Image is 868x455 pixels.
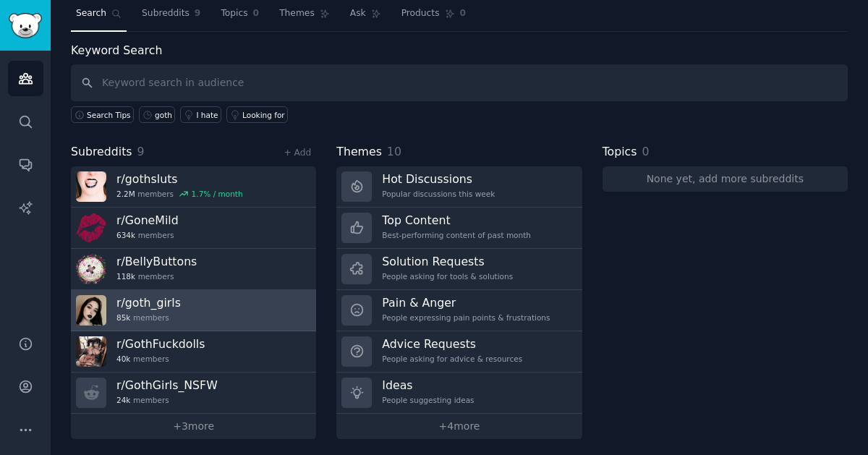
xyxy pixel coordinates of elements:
[382,354,522,364] div: People asking for advice & resources
[382,213,531,228] h3: Top Content
[284,148,311,158] a: + Add
[116,254,197,269] h3: r/ BellyButtons
[401,7,440,20] span: Products
[382,312,550,323] div: People expressing pain points & frustrations
[116,213,179,228] h3: r/ GoneMild
[336,290,582,331] a: Pain & AngerPeople expressing pain points & frustrations
[116,271,197,281] div: members
[116,171,243,187] h3: r/ gothsluts
[71,64,848,101] input: Keyword search in audience
[116,230,135,240] span: 634k
[116,271,135,281] span: 118k
[137,2,205,32] a: Subreddits9
[336,414,582,439] a: +4more
[226,106,288,123] a: Looking for
[71,166,316,208] a: r/gothsluts2.2Mmembers1.7% / month
[242,110,285,120] div: Looking for
[116,312,181,323] div: members
[9,13,42,38] img: GummySearch logo
[116,395,130,405] span: 24k
[603,166,848,192] a: None yet, add more subreddits
[274,2,335,32] a: Themes
[336,249,582,290] a: Solution RequestsPeople asking for tools & solutions
[460,7,467,20] span: 0
[350,7,366,20] span: Ask
[116,230,179,240] div: members
[196,110,218,120] div: I hate
[155,110,172,120] div: goth
[382,171,495,187] h3: Hot Discussions
[139,106,175,123] a: goth
[71,249,316,290] a: r/BellyButtons118kmembers
[382,254,513,269] h3: Solution Requests
[116,354,130,364] span: 40k
[382,295,550,310] h3: Pain & Anger
[87,110,131,120] span: Search Tips
[71,43,162,57] label: Keyword Search
[387,145,401,158] span: 10
[345,2,386,32] a: Ask
[382,336,522,352] h3: Advice Requests
[216,2,264,32] a: Topics0
[116,312,130,323] span: 85k
[279,7,315,20] span: Themes
[116,336,205,352] h3: r/ GothFuckdolls
[336,143,382,161] span: Themes
[76,171,106,202] img: gothsluts
[336,208,582,249] a: Top ContentBest-performing content of past month
[76,213,106,243] img: GoneMild
[137,145,145,158] span: 9
[71,290,316,331] a: r/goth_girls85kmembers
[76,336,106,367] img: GothFuckdolls
[71,143,132,161] span: Subreddits
[116,189,243,199] div: members
[195,7,201,20] span: 9
[71,331,316,373] a: r/GothFuckdolls40kmembers
[71,2,127,32] a: Search
[192,189,243,199] div: 1.7 % / month
[76,254,106,284] img: BellyButtons
[116,378,218,393] h3: r/ GothGirls_NSFW
[382,189,495,199] div: Popular discussions this week
[71,208,316,249] a: r/GoneMild634kmembers
[76,295,106,326] img: goth_girls
[71,373,316,414] a: r/GothGirls_NSFW24kmembers
[382,378,474,393] h3: Ideas
[336,373,582,414] a: IdeasPeople suggesting ideas
[336,166,582,208] a: Hot DiscussionsPopular discussions this week
[253,7,260,20] span: 0
[71,106,134,123] button: Search Tips
[116,395,218,405] div: members
[396,2,471,32] a: Products0
[116,295,181,310] h3: r/ goth_girls
[221,7,247,20] span: Topics
[76,7,106,20] span: Search
[642,145,649,158] span: 0
[382,271,513,281] div: People asking for tools & solutions
[180,106,221,123] a: I hate
[336,331,582,373] a: Advice RequestsPeople asking for advice & resources
[603,143,637,161] span: Topics
[382,395,474,405] div: People suggesting ideas
[142,7,190,20] span: Subreddits
[71,414,316,439] a: +3more
[116,354,205,364] div: members
[116,189,135,199] span: 2.2M
[382,230,531,240] div: Best-performing content of past month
